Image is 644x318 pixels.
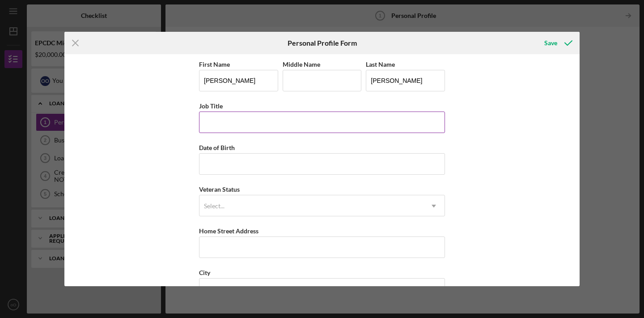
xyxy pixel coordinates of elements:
div: Select... [204,202,225,210]
label: Job Title [199,102,223,110]
button: Save [535,34,580,52]
label: Last Name [366,60,395,68]
h6: Personal Profile Form [288,39,357,47]
label: Middle Name [283,60,320,68]
label: Date of Birth [199,144,235,151]
label: Home Street Address [199,227,258,235]
label: First Name [199,60,230,68]
label: City [199,269,210,276]
div: Save [544,34,557,52]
